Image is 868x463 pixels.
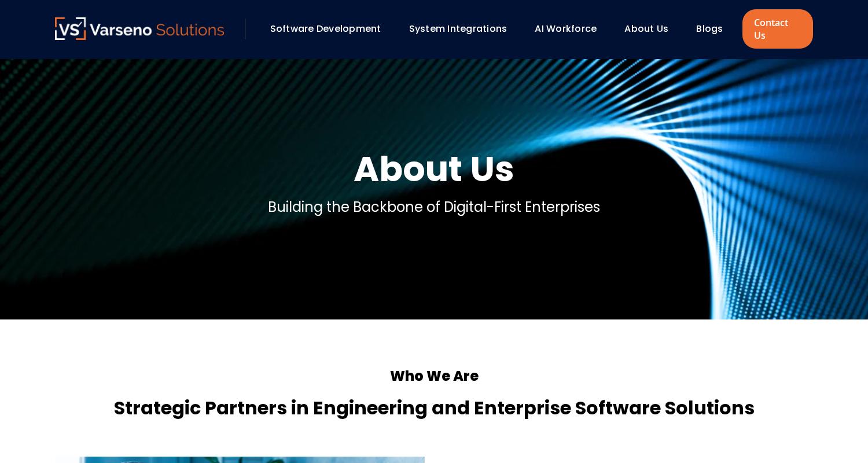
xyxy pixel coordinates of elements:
[55,394,813,422] h4: Strategic Partners in Engineering and Enterprise Software Solutions
[268,197,600,218] p: Building the Backbone of Digital-First Enterprises
[55,366,813,387] h5: Who We Are
[624,22,668,35] a: About Us
[690,19,739,39] div: Blogs
[55,17,224,41] a: Varseno Solutions – Product Engineering & IT Services
[535,22,597,35] a: AI Workforce
[264,19,398,39] div: Software Development
[696,22,723,35] a: Blogs
[55,17,224,40] img: Varseno Solutions – Product Engineering & IT Services
[529,19,613,39] div: AI Workforce
[742,9,813,49] a: Contact Us
[270,22,381,35] a: Software Development
[403,19,524,39] div: System Integrations
[354,146,514,192] h1: About Us
[619,19,685,39] div: About Us
[409,22,507,35] a: System Integrations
